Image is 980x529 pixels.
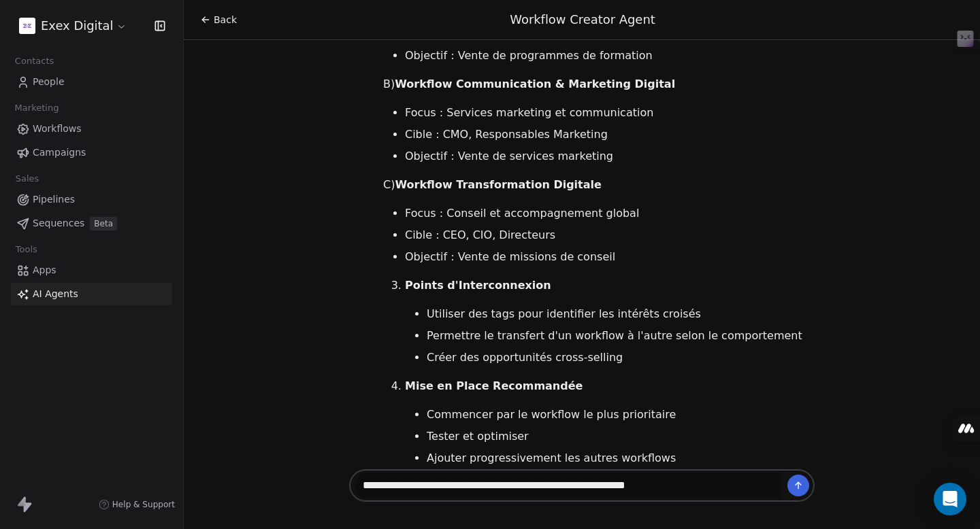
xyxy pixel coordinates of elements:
[427,407,815,423] li: Commencer par le workflow le plus prioritaire
[33,216,84,231] span: Sequences
[427,306,815,322] li: Utiliser des tags pour identifier les intérêts croisés
[395,178,601,191] strong: Workflow Transformation Digitale
[383,75,815,94] p: B)
[33,122,82,136] span: Workflows
[405,227,815,243] li: Cible : CEO, CIO, Directeurs
[405,105,815,121] li: Focus : Services marketing et communication
[934,483,966,515] div: Open Intercom Messenger
[33,192,75,207] span: Pipelines
[405,249,815,265] li: Objectif : Vente de missions de conseil
[99,499,175,510] a: Help & Support
[214,13,237,27] span: Back
[427,428,815,445] li: Tester et optimiser
[383,175,815,194] p: C)
[395,78,675,90] strong: Workflow Communication & Marketing Digital
[405,126,815,143] li: Cible : CMO, Responsables Marketing
[427,450,815,466] li: Ajouter progressivement les autres workflows
[405,279,551,292] strong: Points d'Interconnexion
[10,169,45,189] span: Sales
[11,141,172,164] a: Campaigns
[16,14,130,37] button: Exex Digital
[405,205,815,222] li: Focus : Conseil et accompagnement global
[510,12,655,27] span: Workflow Creator Agent
[405,379,583,392] strong: Mise en Place Recommandée
[33,263,56,277] span: Apps
[112,499,175,510] span: Help & Support
[11,71,172,93] a: People
[11,118,172,140] a: Workflows
[427,328,815,344] li: Permettre le transfert d'un workflow à l'autre selon le comportement
[19,18,35,34] img: EXEX%20LOGO-1%20(1).png
[11,259,172,281] a: Apps
[427,349,815,366] li: Créer des opportunités cross-selling
[405,48,815,64] li: Objectif : Vente de programmes de formation
[10,239,43,260] span: Tools
[11,212,172,235] a: SequencesBeta
[33,75,65,89] span: People
[11,283,172,305] a: AI Agents
[33,146,86,160] span: Campaigns
[41,17,113,35] span: Exex Digital
[9,98,65,118] span: Marketing
[33,287,78,301] span: AI Agents
[90,217,117,231] span: Beta
[9,51,60,71] span: Contacts
[405,148,815,165] li: Objectif : Vente de services marketing
[11,188,172,211] a: Pipelines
